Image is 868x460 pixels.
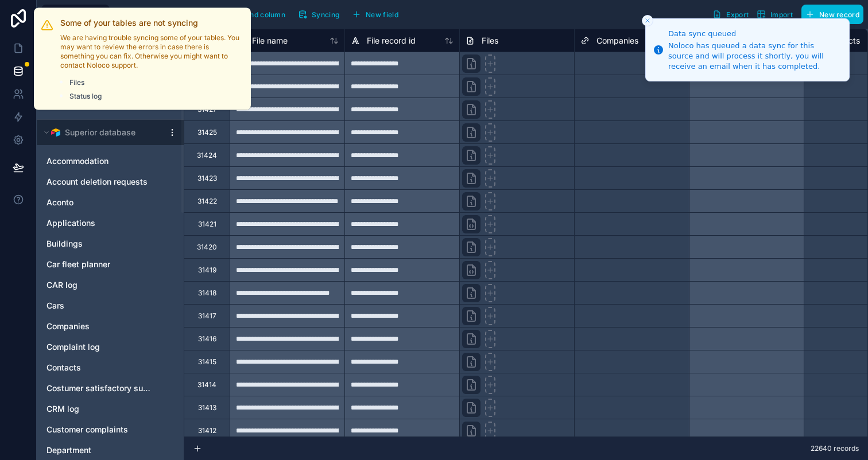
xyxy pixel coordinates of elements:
span: Companies [46,321,90,332]
span: New field [366,10,398,19]
a: Department [46,445,151,456]
span: Companies [596,35,638,46]
div: Cars [41,297,179,315]
div: Data sync queued [668,28,840,40]
div: Customer complaints [41,420,179,439]
a: Costumer satisfactory survey [46,383,151,394]
button: Airtable LogoSuperior database [41,124,163,141]
a: Applications [46,217,151,229]
span: CRM log [46,403,79,415]
div: 31412 [198,426,216,435]
a: CRM log [46,403,151,415]
a: Accommodation [46,155,151,167]
img: Airtable Logo [51,128,60,137]
span: Aconto [46,197,73,208]
span: Buildings [46,238,83,250]
a: New record [797,5,863,24]
div: Aconto [41,193,179,212]
div: Buildings [41,235,179,253]
h2: Some of your tables are not syncing [60,17,244,29]
span: Department [46,445,91,456]
div: Department [41,441,179,459]
div: 31424 [197,151,217,160]
a: Buildings [46,238,151,250]
div: 31422 [197,197,217,206]
span: File name [252,35,288,46]
div: 31418 [198,289,216,298]
div: 31413 [198,403,216,412]
span: File record id [367,35,416,46]
a: Car fleet planner [46,259,151,270]
div: CRM log [41,400,179,418]
div: CAR log [41,276,179,294]
div: Accommodation [41,152,179,170]
a: Aconto [46,197,151,208]
span: Files [69,78,84,87]
button: Find column [226,6,289,23]
div: Account deletion requests [41,173,179,191]
div: 31417 [198,311,216,321]
div: 31423 [197,174,217,183]
div: 31416 [198,334,216,344]
span: Account deletion requests [46,176,148,188]
button: Close toast [642,15,653,26]
span: CAR log [46,279,77,291]
button: New record [801,5,863,24]
a: Complaint log [46,341,151,353]
div: Noloco has queued a data sync for this source and will process it shortly, you will receive an em... [668,41,840,72]
div: Applications [41,214,179,232]
span: Accommodation [46,155,108,167]
div: Complaint log [41,338,179,356]
span: Car fleet planner [46,259,110,270]
div: 31414 [197,380,216,389]
span: Syncing [312,10,339,19]
a: Cars [46,300,151,311]
button: Data Sources [41,5,110,24]
div: 31420 [197,243,217,252]
a: Syncing [294,6,348,23]
button: Filter [114,6,154,23]
div: Contacts [41,358,179,377]
div: 31425 [197,128,217,137]
span: Cars [46,300,64,311]
span: Customer complaints [46,424,128,435]
button: New field [348,6,402,23]
p: We are having trouble syncing some of your tables. You may want to review the errors in case ther... [60,33,244,70]
span: Superior database [65,127,135,138]
a: Status log [69,92,244,101]
span: Applications [46,217,95,229]
a: Companies [46,321,151,332]
button: Export [708,5,753,24]
button: Permissions [158,6,221,23]
span: Find column [244,10,285,19]
span: 22640 records [811,444,859,453]
span: Complaint log [46,341,100,353]
div: 31421 [198,220,216,229]
a: CAR log [46,279,151,291]
a: Contacts [46,362,151,373]
span: Status log [69,92,102,101]
a: Permissions [158,6,226,23]
a: Account deletion requests [46,176,151,188]
a: Files [69,78,244,87]
div: 31419 [198,266,216,275]
a: Customer complaints [46,424,151,435]
div: 31415 [198,357,216,367]
div: Companies [41,317,179,336]
span: Files [482,35,498,46]
div: Costumer satisfactory survey [41,379,179,397]
button: Import [753,5,797,24]
span: Contacts [46,362,81,373]
div: Car fleet planner [41,255,179,274]
button: Syncing [294,6,343,23]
